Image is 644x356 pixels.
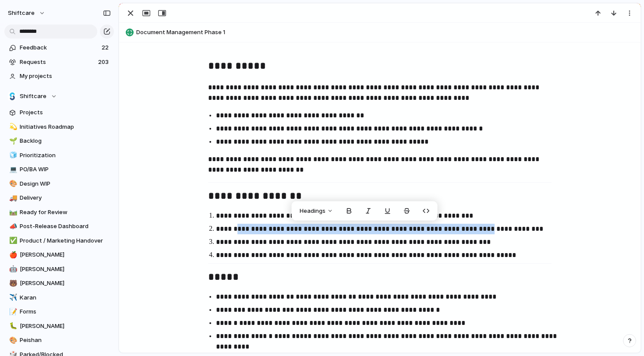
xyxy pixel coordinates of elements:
button: 📣 [8,222,17,231]
a: Projects [4,106,114,119]
button: Shiftcare [4,90,114,103]
span: Ready for Review [20,208,111,217]
span: Feedback [20,43,99,52]
span: Prioritization [20,151,111,160]
div: 🚚 [9,193,15,203]
span: Design WIP [20,180,111,188]
div: 🐻 [9,278,15,289]
button: 🐻 [8,279,17,288]
a: 🍎[PERSON_NAME] [4,248,114,261]
span: 22 [102,43,110,52]
span: [PERSON_NAME] [20,322,111,331]
div: ✅ [9,236,15,246]
div: 🐛 [9,321,15,331]
span: Requests [20,58,96,67]
div: 🛤️ [9,207,15,217]
span: PO/BA WIP [20,165,111,174]
a: 📝Forms [4,305,114,318]
button: 🚚 [8,194,17,202]
a: 🛤️Ready for Review [4,206,114,219]
button: 🎨 [8,180,17,188]
button: 🌱 [8,137,17,145]
a: 💫Initiatives Roadmap [4,120,114,134]
div: 🍎 [9,250,15,260]
span: Karan [20,293,111,302]
a: 🎨Peishan [4,334,114,347]
a: 📣Post-Release Dashboard [4,220,114,233]
button: 🍎 [8,250,17,259]
span: [PERSON_NAME] [20,279,111,288]
div: 📣 [9,222,15,232]
span: Document Management Phase 1 [136,28,637,37]
span: Headings [300,207,326,215]
button: shiftcare [4,6,50,20]
a: Requests203 [4,56,114,69]
button: 🎨 [8,336,17,345]
a: ✅Product / Marketing Handover [4,234,114,247]
span: My projects [20,72,111,81]
span: Shiftcare [20,92,46,101]
div: 💫 [9,122,15,132]
a: ✈️Karan [4,291,114,304]
a: 🧊Prioritization [4,149,114,162]
button: 🧊 [8,151,17,160]
button: Headings [294,204,339,218]
button: 🛤️ [8,208,17,217]
a: 🚚Delivery [4,191,114,204]
a: 🎨Design WIP [4,177,114,190]
span: [PERSON_NAME] [20,265,111,274]
span: [PERSON_NAME] [20,250,111,259]
span: Post-Release Dashboard [20,222,111,231]
span: Product / Marketing Handover [20,236,111,245]
span: Peishan [20,336,111,345]
div: 🤖 [9,264,15,274]
a: 💻PO/BA WIP [4,163,114,176]
button: 🐛 [8,322,17,331]
span: shiftcare [8,9,35,18]
a: My projects [4,70,114,83]
button: ✈️ [8,293,17,302]
a: 🐛[PERSON_NAME] [4,320,114,333]
button: 💻 [8,165,17,174]
div: 💻 [9,165,15,175]
div: 🎨 [9,335,15,345]
span: 203 [98,58,110,67]
button: Document Management Phase 1 [123,25,637,39]
span: Initiatives Roadmap [20,123,111,131]
span: Delivery [20,194,111,202]
span: Backlog [20,137,111,145]
a: 🌱Backlog [4,134,114,148]
div: 📝 [9,307,15,317]
button: ✅ [8,236,17,245]
div: ✈️ [9,293,15,303]
button: 💫 [8,123,17,131]
a: Feedback22 [4,41,114,54]
div: 🎨 [9,179,15,189]
a: 🤖[PERSON_NAME] [4,263,114,276]
button: 🤖 [8,265,17,274]
button: 📝 [8,307,17,316]
span: Forms [20,307,111,316]
div: 🧊 [9,150,15,160]
span: Projects [20,108,111,117]
div: 🌱 [9,136,15,146]
a: 🐻[PERSON_NAME] [4,277,114,290]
